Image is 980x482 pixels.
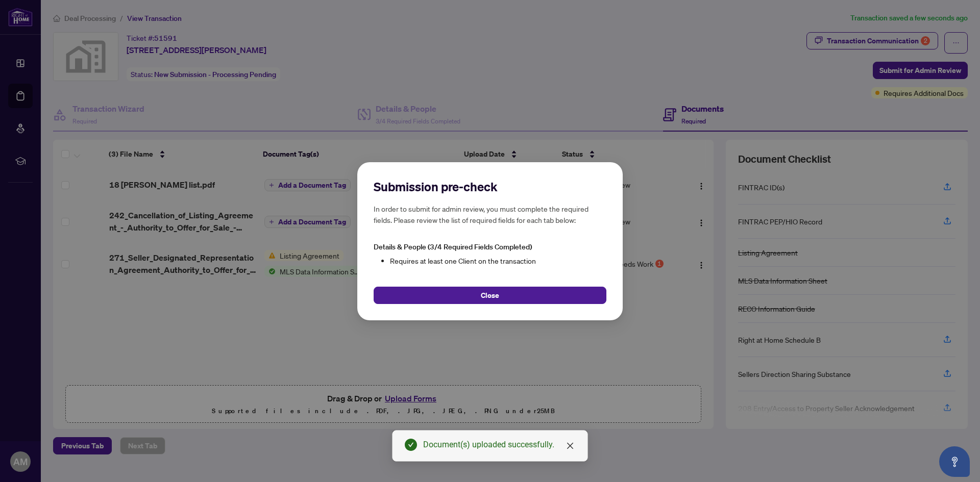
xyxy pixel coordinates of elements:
li: Requires at least one Client on the transaction [390,255,606,266]
button: Close [374,286,606,303]
button: Open asap [939,446,970,477]
h2: Submission pre-check [374,179,606,195]
span: check-circle [405,439,417,451]
span: Close [481,287,499,303]
span: close [566,442,574,450]
h5: In order to submit for admin review, you must complete the required fields. Please review the lis... [374,203,606,225]
span: Details & People (3/4 Required Fields Completed) [374,242,532,251]
a: Close [565,440,576,451]
div: Document(s) uploaded successfully. [423,439,575,451]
